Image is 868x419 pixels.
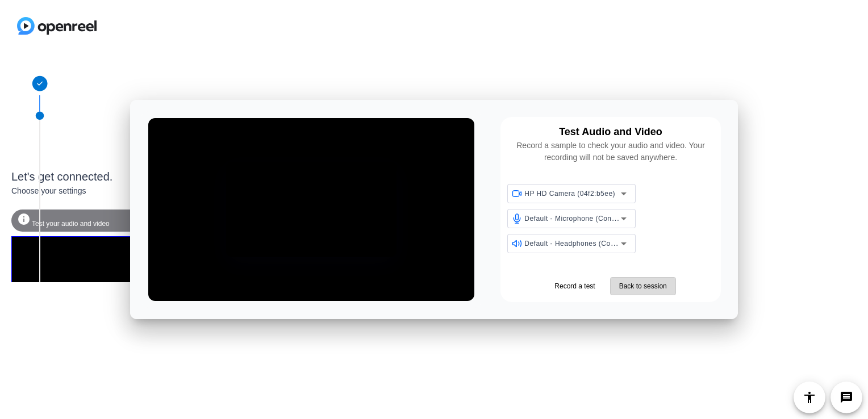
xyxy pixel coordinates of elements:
span: Test your audio and video [32,220,110,228]
mat-icon: message [840,391,853,404]
div: Record a sample to check your audio and video. Your recording will not be saved anywhere. [507,140,714,164]
span: Record a test [554,281,595,291]
div: Choose your settings [11,185,295,197]
span: Default - Headphones (Conexant ISST Audio) [524,238,674,248]
span: Default - Microphone (Conexant ISST Audio) [524,213,671,223]
div: Test Audio and Video [559,124,662,140]
button: Back to session [610,277,676,295]
mat-icon: info [17,212,31,226]
button: Record a test [545,277,604,295]
span: Back to session [619,281,667,291]
div: Let's get connected. [11,168,295,185]
mat-icon: accessibility [803,391,816,404]
span: HP HD Camera (04f2:b5ee) [524,190,615,198]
